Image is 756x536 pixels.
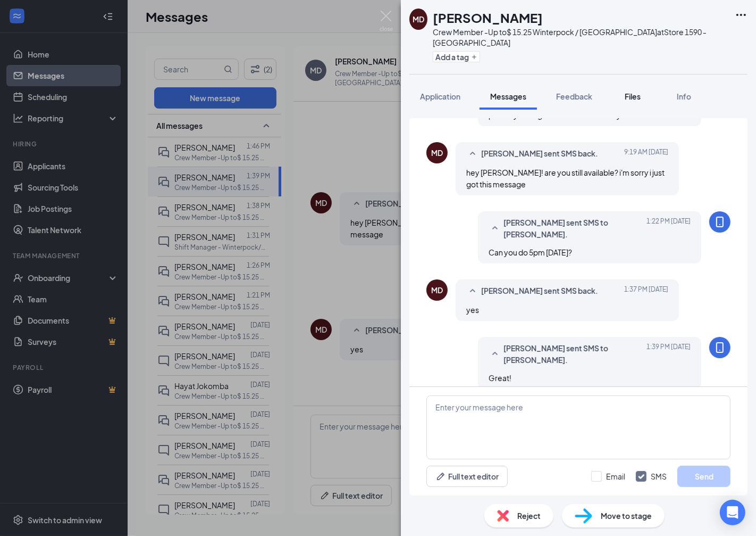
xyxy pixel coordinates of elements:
[489,222,501,235] svg: SmallChevronUp
[646,217,691,240] span: [DATE] 1:22 PM
[646,342,691,366] span: [DATE] 1:39 PM
[431,285,443,295] div: MD
[433,27,729,48] div: Crew Member -Up to$ 15.25 Winterpock / [GEOGRAPHIC_DATA] at Store 1590 - [GEOGRAPHIC_DATA]
[489,248,572,257] span: Can you do 5pm [DATE]?
[431,147,443,158] div: MD
[677,466,730,487] button: Send
[713,216,726,228] svg: MobileSms
[435,471,446,482] svg: Pen
[489,348,501,360] svg: SmallChevronUp
[466,168,665,189] span: hey [PERSON_NAME]! are you still available? i'm sorry i just got this message
[624,147,668,160] span: [DATE] 9:19 AM
[466,285,479,298] svg: SmallChevronUp
[481,285,598,298] span: [PERSON_NAME] sent SMS back.
[490,92,526,101] span: Messages
[503,342,643,366] span: [PERSON_NAME] sent SMS to [PERSON_NAME].
[466,147,479,160] svg: SmallChevronUp
[413,14,424,24] div: MD
[433,9,543,27] h1: [PERSON_NAME]
[735,9,747,21] svg: Ellipses
[720,500,745,525] div: Open Intercom Messenger
[713,341,726,354] svg: MobileSms
[517,510,541,522] span: Reject
[601,510,652,522] span: Move to stage
[433,51,480,62] button: PlusAdd a tag
[481,147,598,160] span: [PERSON_NAME] sent SMS back.
[420,92,460,101] span: Application
[625,92,641,101] span: Files
[489,373,511,383] span: Great!
[503,217,643,240] span: [PERSON_NAME] sent SMS to [PERSON_NAME].
[471,54,477,60] svg: Plus
[556,92,592,101] span: Feedback
[426,466,508,487] button: Full text editorPen
[624,285,668,298] span: [DATE] 1:37 PM
[677,92,691,101] span: Info
[466,305,479,315] span: yes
